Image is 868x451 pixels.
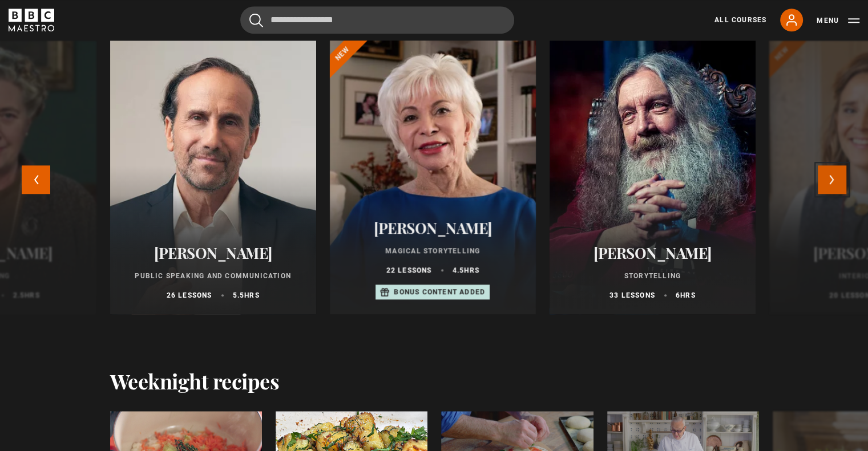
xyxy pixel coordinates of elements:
abbr: hrs [464,266,479,274]
p: 2.5 [13,290,40,300]
svg: BBC Maestro [9,9,54,31]
a: All Courses [714,15,766,25]
button: Toggle navigation [817,15,859,26]
p: 6 [676,290,696,300]
p: Bonus content added [394,287,485,297]
abbr: hrs [680,291,696,299]
button: Submit the search query [249,13,263,27]
p: 26 lessons [167,290,212,300]
h2: [PERSON_NAME] [124,244,302,262]
p: Magical Storytelling [344,246,522,256]
p: 4.5 [453,265,479,275]
p: 33 lessons [609,290,655,300]
p: 22 lessons [386,265,432,275]
p: Storytelling [563,271,742,281]
input: Search [240,6,514,34]
a: [PERSON_NAME] Public Speaking and Communication 26 lessons 5.5hrs [110,40,316,314]
a: [PERSON_NAME] Magical Storytelling 22 lessons 4.5hrs Bonus content added New [330,40,536,314]
abbr: hrs [244,291,260,299]
abbr: hrs [25,291,40,299]
h2: Weeknight recipes [110,369,280,393]
h2: [PERSON_NAME] [563,244,742,262]
p: Public Speaking and Communication [124,271,302,281]
p: 5.5 [233,290,260,300]
a: [PERSON_NAME] Storytelling 33 lessons 6hrs [550,40,756,314]
h2: [PERSON_NAME] [344,219,522,237]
